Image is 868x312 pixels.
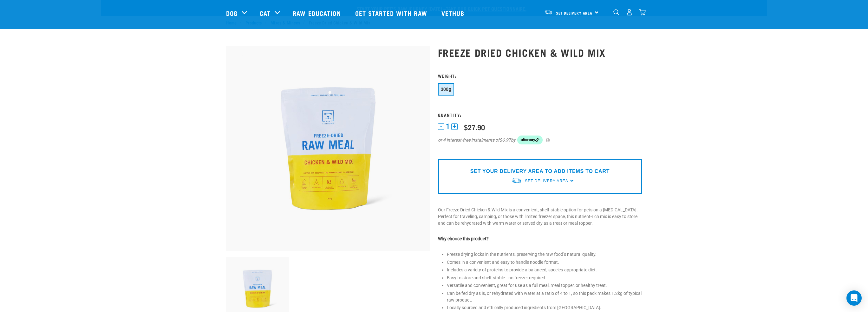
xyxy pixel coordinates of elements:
[260,8,271,18] a: Cat
[447,259,642,266] li: Comes in a convenient and easy to handle noodle format.
[438,112,642,117] h3: Quantity:
[226,46,430,251] img: RE Product Shoot 2023 Nov8678
[447,304,642,311] li: Locally sourced and ethically produced ingredients from [GEOGRAPHIC_DATA].
[525,179,568,183] span: Set Delivery Area
[438,83,454,96] button: 300g
[438,123,444,130] button: -
[438,207,642,227] p: Our Freeze Dried Chicken & Wild Mix is a convenient, shelf-stable option for pets on a [MEDICAL_D...
[438,73,642,78] h3: Weight:
[349,0,435,26] a: Get started with Raw
[499,137,511,143] span: $6.97
[226,8,238,18] a: Dog
[846,290,862,306] div: Open Intercom Messenger
[544,9,553,15] img: van-moving.png
[512,177,522,184] img: van-moving.png
[441,87,452,92] span: 300g
[446,123,450,130] span: 1
[613,9,619,15] img: home-icon-1@2x.png
[464,123,485,131] div: $27.90
[639,9,646,16] img: home-icon@2x.png
[556,12,593,14] span: Set Delivery Area
[447,282,642,289] li: Versatile and convenient, great for use as a full meal, meal topper, or healthy treat.
[447,251,642,258] li: Freeze drying locks in the nutrients, preserving the raw food’s natural quality.
[438,47,642,58] h1: Freeze Dried Chicken & Wild Mix
[447,267,642,273] li: Includes a variety of proteins to provide a balanced, species-appropriate diet.
[447,290,642,303] li: Can be fed dry as is, or rehydrated with water at a ratio of 4 to 1, so this pack makes 1.2kg of ...
[626,9,633,16] img: user.png
[447,275,642,281] li: Easy to store and shelf-stable—no freezer required.
[451,123,458,130] button: +
[517,136,543,144] img: Afterpay
[470,168,610,175] p: SET YOUR DELIVERY AREA TO ADD ITEMS TO CART
[438,136,642,144] div: or 4 interest-free instalments of by
[286,0,349,26] a: Raw Education
[435,0,473,26] a: Vethub
[438,236,489,241] strong: Why choose this product?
